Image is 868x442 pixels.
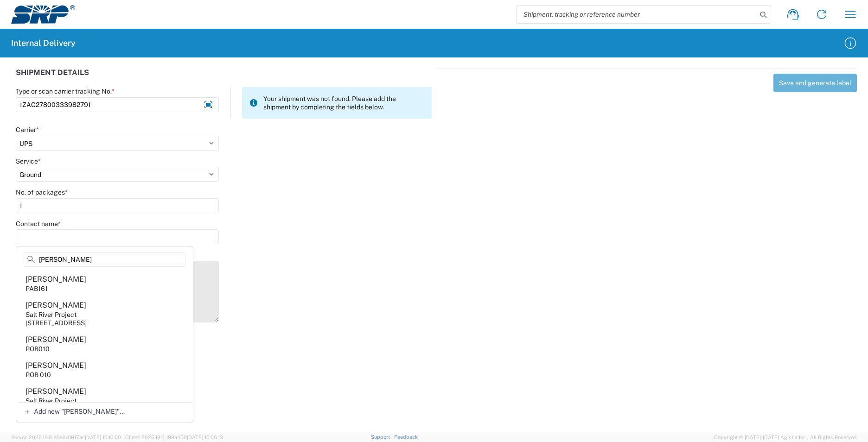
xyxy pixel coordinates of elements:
[26,284,48,293] div: PAB161
[26,360,86,371] div: [PERSON_NAME]
[26,335,86,345] div: [PERSON_NAME]
[11,5,75,24] img: srp
[517,6,757,23] input: Shipment, tracking or reference number
[16,69,432,87] div: SHIPMENT DETAILS
[11,38,76,49] h2: Internal Delivery
[11,435,121,440] span: Server: 2025.18.0-a0edd1917ac
[371,434,394,440] a: Support
[26,386,86,397] div: [PERSON_NAME]
[714,433,857,442] span: Copyright © [DATE]-[DATE] Agistix Inc., All Rights Reserved
[26,319,87,327] div: [STREET_ADDRESS]
[34,407,125,416] span: Add new "[PERSON_NAME]"...
[26,274,86,284] div: [PERSON_NAME]
[16,157,41,165] label: Service
[125,435,223,440] span: Client: 2025.18.0-198a450
[394,434,418,440] a: Feedback
[263,95,424,111] span: Your shipment was not found. Please add the shipment by completing the fields below.
[16,126,39,134] label: Carrier
[85,435,121,440] span: [DATE] 10:10:00
[26,310,77,319] div: Salt River Project
[16,87,115,95] label: Type or scan carrier tracking No.
[16,220,61,228] label: Contact name
[26,397,77,405] div: Salt River Project
[16,188,68,196] label: No. of packages
[187,435,223,440] span: [DATE] 10:06:13
[26,345,50,353] div: POB010
[26,300,86,310] div: [PERSON_NAME]
[26,371,51,379] div: POB 010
